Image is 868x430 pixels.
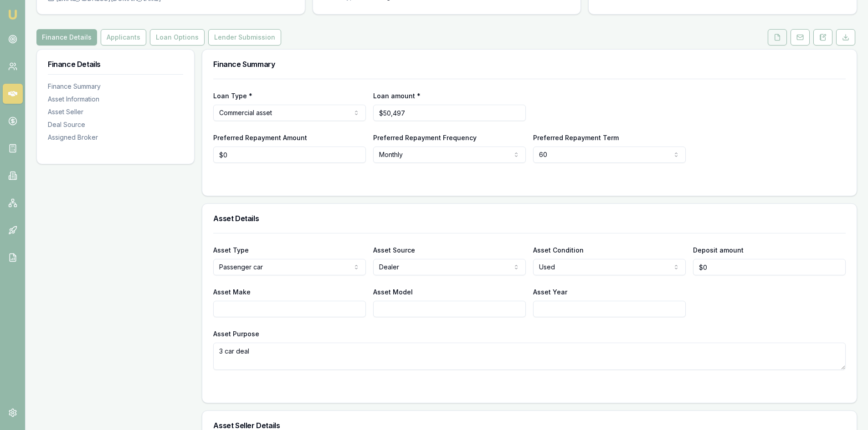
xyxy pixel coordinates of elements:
a: Finance Details [36,29,99,46]
div: Asset Information [48,95,183,104]
a: Loan Options [148,29,206,46]
div: Deal Source [48,120,183,129]
label: Asset Condition [533,246,584,254]
a: Applicants [99,29,148,46]
div: Asset Seller [48,107,183,116]
label: Asset Make [213,288,251,296]
a: Lender Submission [206,29,283,46]
img: emu-icon-u.png [7,9,18,20]
input: $ [213,147,366,163]
input: $ [373,105,526,121]
label: Loan amount * [373,92,421,100]
label: Deposit amount [693,246,744,254]
h3: Asset Seller Details [213,422,846,429]
textarea: 3 car deal [213,343,846,370]
label: Preferred Repayment Frequency [373,134,477,142]
div: Assigned Broker [48,133,183,142]
label: Asset Year [533,288,567,296]
label: Asset Type [213,246,249,254]
div: Finance Summary [48,82,183,91]
h3: Asset Details [213,215,846,222]
h3: Finance Summary [213,61,846,68]
button: Applicants [101,29,146,46]
h3: Finance Details [48,61,183,68]
label: Asset Model [373,288,413,296]
button: Lender Submission [208,29,281,46]
input: $ [693,259,846,275]
label: Asset Purpose [213,330,259,338]
label: Preferred Repayment Term [533,134,619,142]
label: Preferred Repayment Amount [213,134,307,142]
button: Finance Details [36,29,97,46]
label: Asset Source [373,246,415,254]
label: Loan Type * [213,92,252,100]
button: Loan Options [150,29,205,46]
